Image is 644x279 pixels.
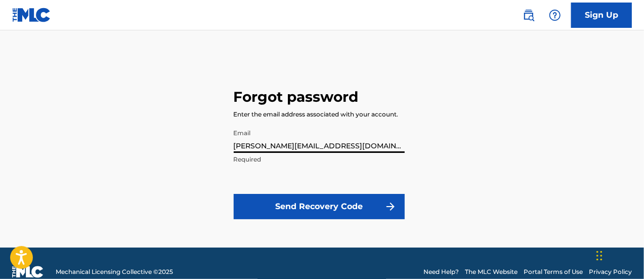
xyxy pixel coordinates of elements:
img: help [549,9,561,21]
img: MLC Logo [12,8,51,22]
a: Public Search [519,5,539,25]
a: Portal Terms of Use [524,267,583,276]
h3: Forgot password [234,88,359,106]
div: Help [545,5,565,25]
img: logo [12,266,44,278]
img: f7272a7cc735f4ea7f67.svg [384,201,397,213]
span: Mechanical Licensing Collective © 2025 [56,267,173,276]
button: Send Recovery Code [234,194,405,219]
a: Privacy Policy [589,267,632,276]
img: search [523,9,535,21]
div: Enter the email address associated with your account. [234,110,399,119]
a: Need Help? [423,267,459,276]
p: Required [234,155,405,164]
iframe: Chat Widget [593,230,644,279]
div: Drag [596,241,603,271]
a: Sign Up [571,3,632,28]
a: The MLC Website [465,267,518,276]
